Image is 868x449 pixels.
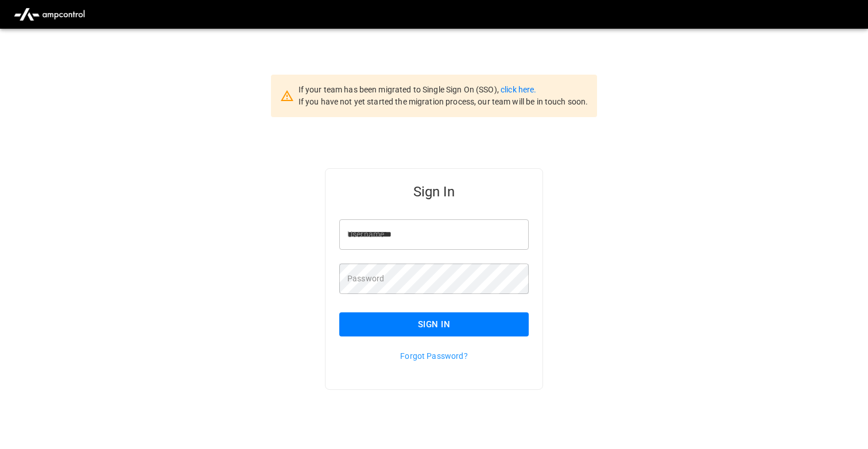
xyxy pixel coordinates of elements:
button: Sign In [339,312,529,336]
h5: Sign In [339,183,529,201]
span: If you have not yet started the migration process, our team will be in touch soon. [299,97,588,106]
a: click here. [501,85,536,94]
img: ampcontrol.io logo [9,3,90,25]
p: Forgot Password? [339,350,529,362]
span: If your team has been migrated to Single Sign On (SSO), [299,85,501,94]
